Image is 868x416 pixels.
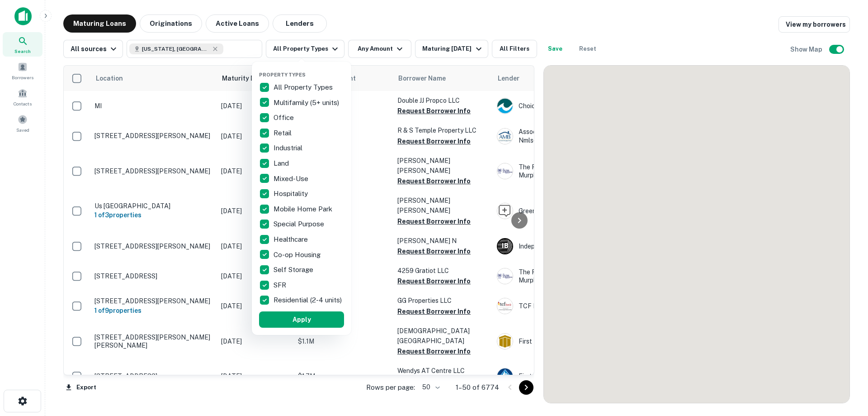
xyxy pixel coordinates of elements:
p: Self Storage [274,264,315,275]
p: Office [274,112,296,123]
p: SFR [274,280,288,291]
p: Healthcare [274,234,310,245]
p: Residential (2-4 units) [274,295,344,306]
button: Apply [259,311,344,328]
p: Industrial [274,143,304,153]
p: Mobile Home Park [274,204,334,215]
p: Mixed-Use [274,173,310,184]
p: Land [274,158,291,169]
span: Property Types [259,72,306,77]
p: All Property Types [274,82,335,93]
p: Hospitality [274,188,310,199]
iframe: Chat Widget [823,344,868,387]
p: Multifamily (5+ units) [274,97,341,108]
p: Retail [274,128,293,139]
p: Special Purpose [274,219,326,230]
p: Co-op Housing [274,249,322,260]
